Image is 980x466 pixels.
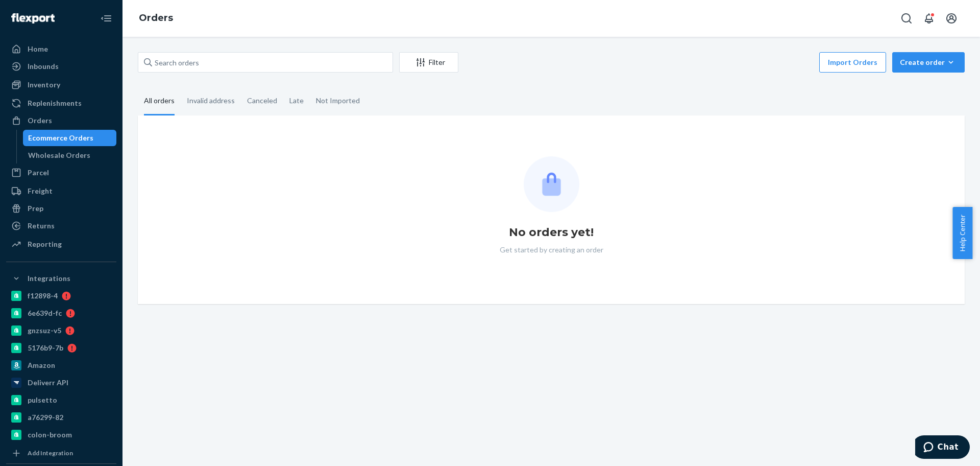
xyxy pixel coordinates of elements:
[28,133,93,143] div: Ecommerce Orders
[28,61,59,72] div: Inbounds
[28,325,61,336] div: gnzsuz-v5
[247,87,277,114] div: Canceled
[28,98,82,108] div: Replenishments
[28,412,63,423] div: a76299-82
[509,224,594,241] h1: No orders yet!
[400,57,458,67] div: Filter
[28,168,49,178] div: Parcel
[6,409,116,426] a: a76299-82
[28,360,55,370] div: Amazon
[6,95,116,111] a: Replenishments
[28,115,52,126] div: Orders
[896,8,917,29] button: Open Search Box
[11,13,55,24] img: Flexport logo
[6,340,116,356] a: 5176b9-7b
[6,427,116,443] a: colon-broom
[6,218,116,234] a: Returns
[139,12,173,24] a: Orders
[316,87,360,114] div: Not Imported
[6,112,116,129] a: Orders
[28,273,70,284] div: Integrations
[28,430,72,440] div: colon-broom
[28,239,62,249] div: Reporting
[941,8,962,29] button: Open account menu
[28,378,68,388] div: Deliverr API
[6,58,116,75] a: Inbounds
[6,392,116,408] a: pulsetto
[23,130,117,146] a: Ecommerce Orders
[819,52,886,73] button: Import Orders
[6,357,116,374] a: Amazon
[187,87,235,114] div: Invalid address
[28,221,55,231] div: Returns
[96,8,116,29] button: Close Navigation
[28,449,73,457] div: Add Integration
[6,200,116,217] a: Prep
[289,87,304,114] div: Late
[6,305,116,321] a: 6e639d-fc
[138,52,393,73] input: Search orders
[915,435,970,461] iframe: Opens a widget where you can chat to one of our agents
[131,4,181,33] ol: breadcrumbs
[144,87,175,115] div: All orders
[28,203,43,214] div: Prep
[6,41,116,57] a: Home
[28,343,63,353] div: 5176b9-7b
[6,270,116,287] button: Integrations
[6,183,116,199] a: Freight
[28,291,58,301] div: f12898-4
[28,150,90,160] div: Wholesale Orders
[28,395,57,405] div: pulsetto
[6,447,116,459] a: Add Integration
[6,165,116,181] a: Parcel
[6,322,116,339] a: gnzsuz-v5
[28,44,48,54] div: Home
[6,236,116,252] a: Reporting
[500,245,603,255] p: Get started by creating an order
[6,375,116,391] a: Deliverr API
[524,156,579,212] img: Empty list
[399,52,458,73] button: Filter
[6,288,116,304] a: f12898-4
[28,308,62,318] div: 6e639d-fc
[28,186,53,196] div: Freight
[28,80,60,90] div: Inventory
[6,77,116,93] a: Inventory
[892,52,965,73] button: Create order
[23,147,117,164] a: Wholesale Orders
[900,57,957,67] div: Create order
[919,8,939,29] button: Open notifications
[952,207,972,259] button: Help Center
